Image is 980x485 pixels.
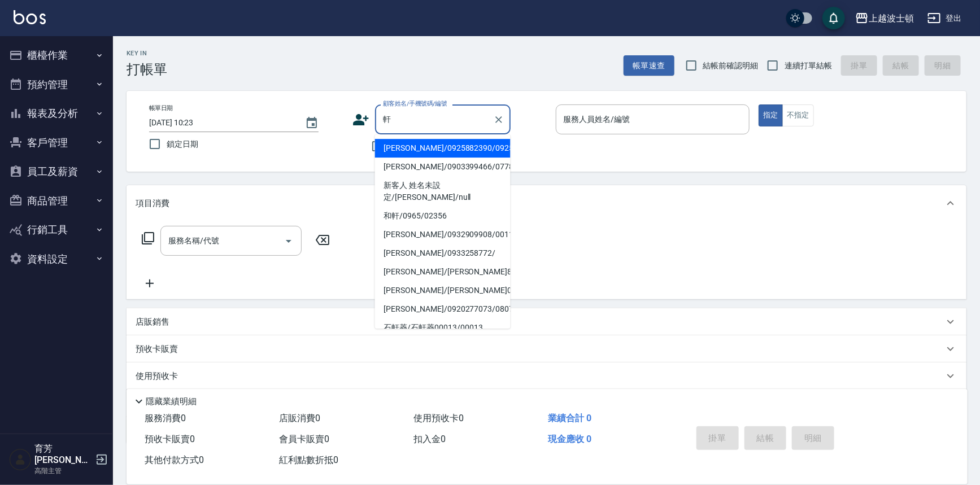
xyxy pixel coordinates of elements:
li: 新客人 姓名未設定/[PERSON_NAME]/null [375,176,511,207]
div: 上越波士頓 [869,11,914,25]
li: [PERSON_NAME]/[PERSON_NAME]0120/0120 [375,281,511,300]
label: 顧客姓名/手機號碼/編號 [383,99,447,108]
p: 項目消費 [136,198,169,209]
button: 不指定 [782,104,814,126]
span: 紅利點數折抵 0 [279,455,338,465]
span: 結帳前確認明細 [703,60,759,72]
div: 預收卡販賣 [127,335,966,362]
li: 石軒菱/石軒菱00013/00013 [375,318,511,337]
span: 服務消費 0 [145,413,186,423]
p: 高階主管 [34,466,92,476]
h5: 育芳[PERSON_NAME] [34,443,92,466]
button: Open [280,232,298,250]
li: [PERSON_NAME]/0933258772/ [375,244,511,263]
button: save [822,7,845,29]
button: 資料設定 [5,244,108,274]
input: YYYY/MM/DD hh:mm [149,113,294,132]
span: 鎖定日期 [167,138,198,150]
p: 使用預收卡 [136,370,178,382]
span: 店販消費 0 [279,413,320,423]
span: 扣入金 0 [413,434,446,444]
button: 指定 [759,104,783,126]
button: 報表及分析 [5,99,108,128]
h3: 打帳單 [127,62,167,77]
button: 行銷工具 [5,215,108,244]
span: 現金應收 0 [548,434,591,444]
li: [PERSON_NAME]/0903399466/0778901[PERSON_NAME] [375,158,511,176]
button: 商品管理 [5,186,108,216]
span: 使用預收卡 0 [413,413,464,423]
p: 預收卡販賣 [136,343,178,355]
button: 預約管理 [5,70,108,99]
div: 使用預收卡 [127,362,966,390]
button: 上越波士頓 [851,7,918,30]
li: [PERSON_NAME]/0925882390/0925882 [375,139,511,158]
button: 櫃檯作業 [5,41,108,70]
button: 帳單速查 [624,55,674,76]
span: 其他付款方式 0 [145,455,204,465]
button: 員工及薪資 [5,157,108,186]
span: 連續打單結帳 [785,60,832,72]
li: 和軒/0965/02356 [375,207,511,225]
img: Person [9,448,32,471]
li: [PERSON_NAME]/[PERSON_NAME]851888/851888 [375,263,511,281]
button: 客戶管理 [5,128,108,158]
label: 帳單日期 [149,104,173,112]
div: 項目消費 [127,185,966,221]
p: 店販銷售 [136,316,169,328]
span: 業績合計 0 [548,413,591,423]
div: 店販銷售 [127,308,966,335]
li: [PERSON_NAME]/0932909908/001105 [375,225,511,244]
p: 隱藏業績明細 [146,396,197,408]
span: 會員卡販賣 0 [279,434,329,444]
h2: Key In [127,50,167,57]
li: [PERSON_NAME]/0920277073/080760 [375,300,511,318]
button: 登出 [923,8,966,29]
span: 預收卡販賣 0 [145,434,195,444]
button: Choose date, selected date is 2025-10-06 [298,110,325,137]
img: Logo [14,10,46,24]
button: Clear [491,112,507,128]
